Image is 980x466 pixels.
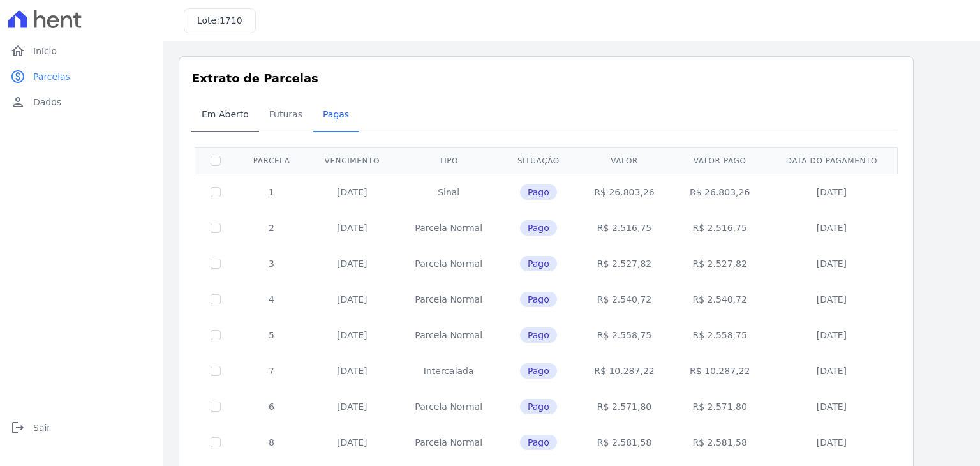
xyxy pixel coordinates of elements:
input: Só é possível selecionar pagamentos em aberto [211,330,221,340]
span: Pago [520,292,557,307]
td: R$ 26.803,26 [577,174,672,210]
td: 6 [236,389,307,425]
th: Parcela [236,147,307,174]
th: Vencimento [307,147,397,174]
i: home [10,43,26,59]
input: Só é possível selecionar pagamentos em aberto [211,223,221,233]
span: Sair [33,421,50,434]
span: Pago [520,363,557,379]
td: 3 [236,246,307,282]
td: [DATE] [768,425,896,460]
a: logoutSair [5,415,158,440]
input: Só é possível selecionar pagamentos em aberto [211,437,221,447]
td: [DATE] [307,282,397,317]
span: Pago [520,399,557,414]
td: R$ 2.571,80 [672,389,768,425]
i: logout [10,420,26,435]
td: R$ 2.516,75 [577,210,672,246]
td: R$ 2.540,72 [577,282,672,317]
th: Valor [577,147,672,174]
td: R$ 26.803,26 [672,174,768,210]
a: Pagas [313,99,359,132]
span: Pago [520,435,557,450]
td: Parcela Normal [397,425,500,460]
td: [DATE] [768,246,896,282]
input: Só é possível selecionar pagamentos em aberto [211,187,221,197]
td: [DATE] [307,389,397,425]
td: [DATE] [768,353,896,389]
span: 1710 [219,15,242,26]
input: Só é possível selecionar pagamentos em aberto [211,259,221,269]
td: [DATE] [307,174,397,210]
td: [DATE] [307,317,397,353]
span: Dados [33,96,61,109]
td: [DATE] [307,425,397,460]
td: Intercalada [397,353,500,389]
td: 5 [236,317,307,353]
h3: Extrato de Parcelas [192,70,900,87]
h3: Lote: [197,14,242,27]
th: Valor pago [672,147,768,174]
td: Parcela Normal [397,317,500,353]
input: Só é possível selecionar pagamentos em aberto [211,402,221,412]
td: [DATE] [307,210,397,246]
a: Futuras [259,99,313,132]
td: 2 [236,210,307,246]
td: [DATE] [768,282,896,317]
input: Só é possível selecionar pagamentos em aberto [211,294,221,304]
td: [DATE] [307,246,397,282]
td: R$ 2.527,82 [577,246,672,282]
td: R$ 10.287,22 [577,353,672,389]
span: Pago [520,256,557,271]
td: 8 [236,425,307,460]
span: Parcelas [33,70,70,83]
td: [DATE] [768,210,896,246]
a: homeInício [5,38,158,64]
a: personDados [5,89,158,115]
td: R$ 2.540,72 [672,282,768,317]
span: Futuras [262,101,310,127]
i: person [10,94,26,110]
td: [DATE] [768,174,896,210]
td: R$ 2.581,58 [577,425,672,460]
td: R$ 2.527,82 [672,246,768,282]
td: R$ 2.558,75 [577,317,672,353]
span: Início [33,45,57,57]
td: Parcela Normal [397,389,500,425]
td: [DATE] [768,389,896,425]
td: Parcela Normal [397,282,500,317]
td: 4 [236,282,307,317]
td: [DATE] [307,353,397,389]
td: Parcela Normal [397,210,500,246]
th: Data do pagamento [768,147,896,174]
td: Sinal [397,174,500,210]
td: R$ 2.581,58 [672,425,768,460]
td: Parcela Normal [397,246,500,282]
td: [DATE] [768,317,896,353]
th: Tipo [397,147,500,174]
td: R$ 2.558,75 [672,317,768,353]
input: Só é possível selecionar pagamentos em aberto [211,366,221,376]
a: paidParcelas [5,64,158,89]
td: R$ 2.516,75 [672,210,768,246]
span: Em Aberto [194,101,256,127]
span: Pago [520,327,557,343]
th: Situação [500,147,577,174]
td: R$ 10.287,22 [672,353,768,389]
span: Pagas [315,101,357,127]
td: R$ 2.571,80 [577,389,672,425]
span: Pago [520,184,557,200]
td: 7 [236,353,307,389]
i: paid [10,69,26,84]
span: Pago [520,220,557,236]
td: 1 [236,174,307,210]
a: Em Aberto [191,99,259,132]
